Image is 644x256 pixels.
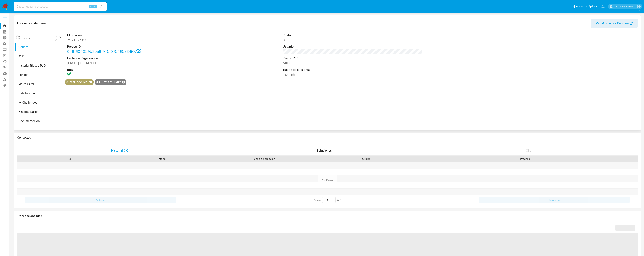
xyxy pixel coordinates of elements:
span: Ver Mirada por Persona [596,19,629,28]
span: Chat [526,148,532,153]
input: Buscar [22,36,55,40]
dt: Fecha de Registración [67,56,207,60]
dd: [DATE] 09:46:09 [67,60,207,66]
button: Documentación [15,116,63,126]
div: Proceso [415,157,635,161]
span: Página de [314,197,341,203]
button: General [15,42,63,52]
span: s [94,5,95,8]
dd: 797132487 [67,37,207,43]
dt: ID de usuario [67,33,207,37]
button: Fecha Compliant [15,126,63,135]
dt: RBA [67,68,207,72]
p: federico.luaces@mercadolibre.com [614,5,636,8]
button: Buscar [18,36,21,39]
span: Historial CX [111,148,128,153]
a: 0481902059b8ea8f945f075295784f07 [67,49,141,54]
a: Notificaciones [601,5,605,8]
div: Estado [118,157,205,161]
dt: Riesgo PLD [283,56,422,60]
button: cuenta_documental [66,81,92,83]
dt: Estado de la cuenta [283,68,422,72]
button: Marcas AML [15,79,63,89]
dt: Usuario [283,45,422,49]
button: Siguiente [479,197,630,203]
button: Perfiles [15,70,63,79]
button: Ver Mirada por Persona [591,19,638,28]
dd: MID [283,60,422,66]
span: Soluciones [317,148,332,153]
div: Fecha de creación [210,157,318,161]
button: KYC [15,52,63,61]
dt: Person ID [67,45,207,49]
dd: Invitado [283,72,422,77]
button: Historial Casos [15,107,63,116]
h1: Información de Usuario [17,21,49,25]
a: Salir [637,4,641,8]
h1: Contactos [17,136,638,140]
dt: Puntos [283,33,422,37]
button: Anterior [25,197,176,203]
div: Origen [323,157,410,161]
button: mla_not_regulated [96,81,121,83]
button: Lista Interna [15,89,63,98]
button: Volver al orden por defecto [58,36,62,40]
button: Historial Riesgo PLD [15,61,63,70]
button: search-icon [97,4,105,9]
span: ⌥ [89,5,92,8]
dd: 0 [283,37,422,43]
input: Buscar usuario o caso... [14,4,107,9]
span: Accesos rápidos [576,4,598,8]
h1: Transaccionalidad [17,214,638,218]
button: IV Challenges [15,98,63,107]
span: 1 [340,198,341,202]
div: Id [27,157,113,161]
